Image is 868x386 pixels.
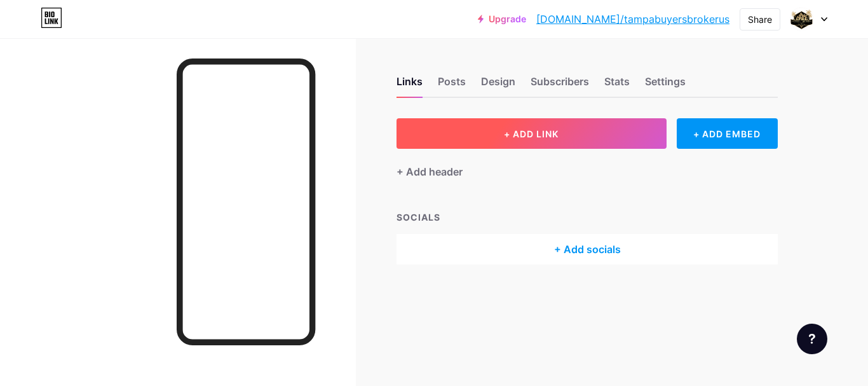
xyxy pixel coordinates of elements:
[748,13,772,26] div: Share
[397,210,778,224] div: SOCIALS
[397,118,667,149] button: + ADD LINK
[531,74,589,97] div: Subscribers
[677,118,778,149] div: + ADD EMBED
[397,164,463,179] div: + Add header
[481,74,515,97] div: Design
[790,7,814,31] img: tampabuyersbrokerus
[397,234,778,265] div: + Add socials
[645,74,686,97] div: Settings
[504,128,559,139] span: + ADD LINK
[438,74,466,97] div: Posts
[397,74,423,97] div: Links
[536,11,729,27] a: [DOMAIN_NAME]/tampabuyersbrokerus
[478,14,526,24] a: Upgrade
[604,74,630,97] div: Stats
